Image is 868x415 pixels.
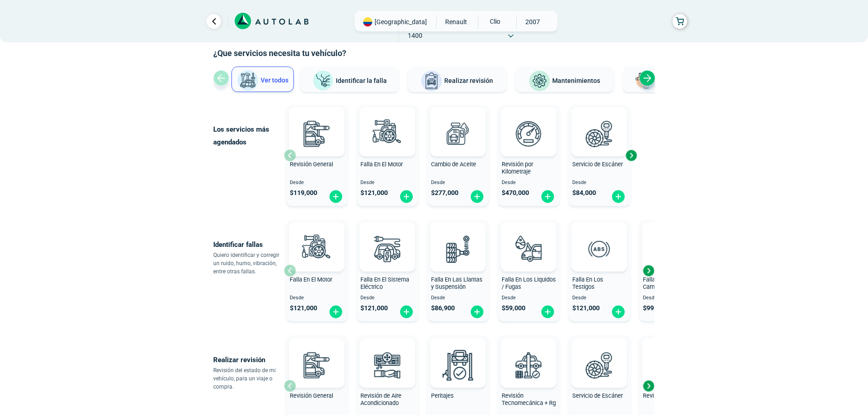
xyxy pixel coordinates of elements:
span: Identificar la falla [336,77,387,84]
a: Ir al paso anterior [206,14,221,29]
span: Falla En Las Llantas y Suspensión [431,276,483,291]
img: AD0BCuuxAAAAAElFTkSuQmCC [586,340,613,368]
span: Falla En La Caja de Cambio [643,276,691,291]
img: AD0BCuuxAAAAAElFTkSuQmCC [444,340,472,368]
img: Realizar revisión [421,70,442,92]
span: 2007 [517,15,549,29]
span: Desde [502,295,556,301]
img: revision_general-v3.svg [297,113,337,154]
span: Desde [360,295,415,301]
button: Falla En El Motor Desde $121,000 [357,105,418,206]
span: Desde [572,295,627,301]
span: Desde [502,180,556,186]
span: Revisión General [290,392,333,399]
span: 1400 [399,29,431,42]
img: diagnostic_caja-de-cambios-v3.svg [650,229,690,269]
img: revision_general-v3.svg [297,345,337,385]
img: Identificar la falla [312,70,334,92]
span: Ver todos [261,77,288,84]
span: Revisión General [290,161,333,168]
img: Mantenimientos [529,70,550,92]
span: Revisión de Batería [643,392,692,399]
img: Ver todos [237,70,259,92]
img: AD0BCuuxAAAAAElFTkSuQmCC [303,340,330,368]
span: Falla En El Motor [290,276,332,283]
span: Servicio de Escáner [572,161,623,168]
span: $ 277,000 [431,189,458,197]
span: Revisión Tecnomecánica + Rg [502,392,556,407]
h2: ¿Que servicios necesita tu vehículo? [213,47,655,59]
button: Servicio de Escáner Desde $84,000 [569,105,630,206]
button: Ver todos [231,67,294,92]
img: AD0BCuuxAAAAAElFTkSuQmCC [444,109,472,136]
span: $ 86,900 [431,304,455,312]
img: escaner-v3.svg [579,113,619,154]
img: cambio_bateria-v3.svg [650,345,690,385]
img: fi_plus-circle2.svg [329,190,343,204]
img: cambio_de_aceite-v3.svg [438,113,478,154]
button: Falla En Las Llantas y Suspensión Desde $86,900 [427,220,489,321]
span: $ 59,000 [502,304,525,312]
span: Falla En Los Liquidos / Fugas [502,276,556,291]
div: Next slide [639,70,655,86]
img: fi_plus-circle2.svg [611,190,626,204]
span: $ 99,000 [643,304,667,312]
button: Revisión General Desde $119,000 [286,105,348,206]
span: Cambio de Aceite [431,161,476,168]
span: CLIO [478,15,511,28]
img: AD0BCuuxAAAAAElFTkSuQmCC [374,340,401,368]
span: Desde [431,180,485,186]
img: fi_plus-circle2.svg [329,305,343,319]
img: AD0BCuuxAAAAAElFTkSuQmCC [444,224,472,251]
img: diagnostic_engine-v3.svg [297,229,337,269]
button: Falla En El Sistema Eléctrico Desde $121,000 [357,220,418,321]
button: Mantenimientos [515,67,614,92]
span: Desde [360,180,415,186]
span: Falla En Los Testigos [572,276,603,291]
span: Revisión de Aire Acondicionado [360,392,401,407]
img: fi_plus-circle2.svg [399,305,414,319]
span: $ 121,000 [360,189,388,197]
img: aire_acondicionado-v3.svg [367,345,407,385]
span: $ 121,000 [572,304,600,312]
img: fi_plus-circle2.svg [470,305,484,319]
span: Revisión por Kilometraje [502,161,533,175]
p: Realizar revisión [213,354,284,366]
img: peritaje-v3.svg [438,345,478,385]
span: Desde [431,295,485,301]
p: Los servicios más agendados [213,123,284,149]
img: AD0BCuuxAAAAAElFTkSuQmCC [374,109,401,136]
span: $ 470,000 [502,189,529,197]
span: $ 119,000 [290,189,317,197]
span: Mantenimientos [552,77,600,84]
p: Revisión del estado de mi vehículo, para un viaje o compra. [213,366,284,391]
img: fi_plus-circle2.svg [540,305,555,319]
span: Desde [290,295,344,301]
span: Peritajes [431,392,454,399]
img: Latonería y Pintura [632,70,654,92]
img: diagnostic_gota-de-sangre-v3.svg [508,229,549,269]
img: diagnostic_suspension-v3.svg [438,229,478,269]
img: revision_tecno_mecanica-v3.svg [508,345,549,385]
span: Realizar revisión [444,77,493,84]
img: AD0BCuuxAAAAAElFTkSuQmCC [303,224,330,251]
span: $ 121,000 [290,304,317,312]
img: diagnostic_diagnostic_abs-v3.svg [579,229,619,269]
img: diagnostic_engine-v3.svg [367,113,407,154]
span: Desde [290,180,344,186]
img: AD0BCuuxAAAAAElFTkSuQmCC [586,224,613,251]
img: Flag of COLOMBIA [363,17,372,26]
span: [GEOGRAPHIC_DATA] [375,17,427,26]
button: Cambio de Aceite Desde $277,000 [427,105,489,206]
img: AD0BCuuxAAAAAElFTkSuQmCC [374,224,401,251]
span: Desde [643,295,697,301]
img: AD0BCuuxAAAAAElFTkSuQmCC [303,109,330,136]
span: RENAULT [440,15,473,29]
div: Next slide [642,379,655,393]
button: Revisión por Kilometraje Desde $470,000 [498,105,560,206]
button: Falla En El Motor Desde $121,000 [286,220,348,321]
img: revision_por_kilometraje-v3.svg [508,113,549,154]
button: Realizar revisión [408,67,506,92]
button: Identificar la falla [300,67,399,92]
div: Next slide [624,149,638,162]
